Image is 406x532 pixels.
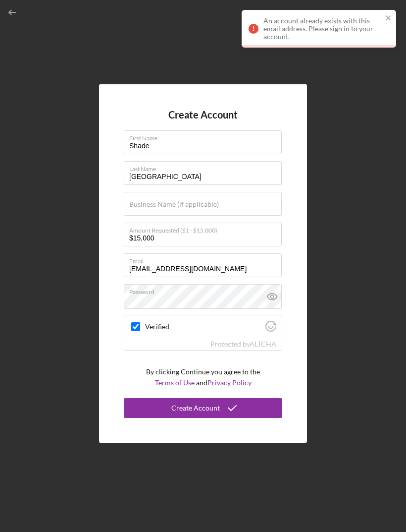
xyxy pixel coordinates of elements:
[124,398,282,418] button: Create Account
[129,162,282,173] label: Last Name
[129,254,282,265] label: Email
[265,325,276,333] a: Visit Altcha.org
[168,109,238,120] h4: Create Account
[155,378,195,387] a: Terms of Use
[129,131,282,142] label: First Name
[263,17,382,41] div: An account already exists with this email address. Please sign in to your account.
[171,398,220,418] div: Create Account
[210,340,276,348] div: Protected by
[146,366,260,389] p: By clicking Continue you agree to the and
[250,340,276,348] a: Visit Altcha.org
[385,14,392,23] button: close
[145,323,262,331] label: Verified
[129,200,219,208] label: Business Name (if applicable)
[207,378,252,387] a: Privacy Policy
[129,285,282,296] label: Password
[129,223,282,234] label: Amount Requested ($1 - $15,000)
